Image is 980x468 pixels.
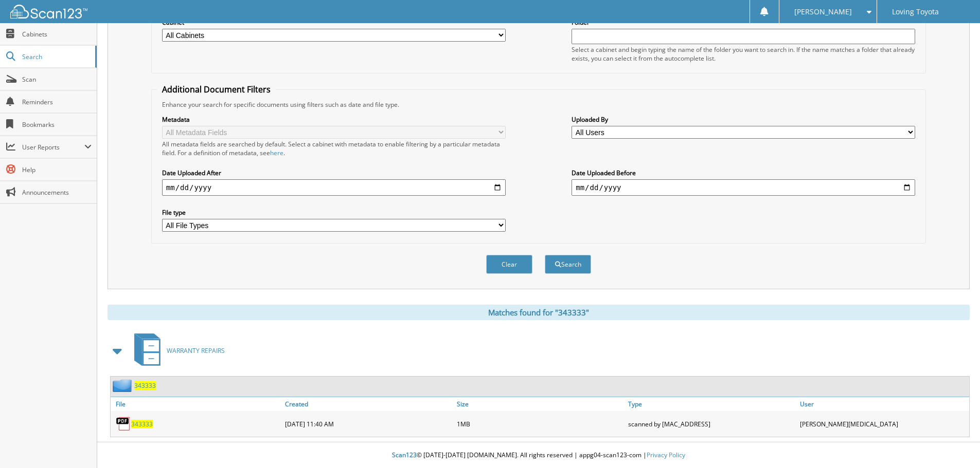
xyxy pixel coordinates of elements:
button: Search [545,255,591,274]
iframe: Chat Widget [929,419,980,468]
img: PDF.png [116,416,131,432]
div: Matches found for "343333" [108,305,970,320]
div: [DATE] 11:40 AM [282,414,454,434]
div: scanned by [MAC_ADDRESS] [626,414,797,434]
label: File type [162,208,506,217]
a: 343333 [134,381,156,390]
img: scan123-logo-white.svg [10,5,87,18]
span: Scan [22,75,92,84]
a: File [111,397,282,411]
div: Select a cabinet and begin typing the name of the folder you want to search in. If the name match... [572,45,915,63]
span: Bookmarks [22,120,92,129]
input: start [162,179,506,196]
span: [PERSON_NAME] [794,9,852,15]
div: 1MB [454,414,626,434]
div: Enhance your search for specific documents using filters such as date and file type. [157,100,920,109]
button: Clear [486,255,532,274]
a: Privacy Policy [647,451,685,459]
a: User [797,397,969,411]
span: WARRANTY REPAIRS [167,346,225,355]
a: 343333 [131,420,153,428]
label: Date Uploaded After [162,169,506,177]
input: end [572,179,915,196]
span: Announcements [22,188,92,197]
div: All metadata fields are searched by default. Select a cabinet with metadata to enable filtering b... [162,140,506,157]
div: [PERSON_NAME][MEDICAL_DATA] [797,414,969,434]
span: Help [22,165,92,174]
div: © [DATE]-[DATE] [DOMAIN_NAME]. All rights reserved | appg04-scan123-com | [97,443,980,468]
span: Reminders [22,98,92,106]
span: Cabinets [22,30,92,39]
span: Search [22,52,90,61]
a: here [270,148,283,157]
a: Created [282,397,454,411]
span: User Reports [22,143,84,152]
label: Uploaded By [572,115,915,124]
legend: Additional Document Filters [157,84,276,95]
span: Scan123 [392,451,417,459]
a: Size [454,397,626,411]
a: WARRANTY REPAIRS [128,330,225,371]
img: folder2.png [113,379,134,392]
label: Metadata [162,115,506,124]
span: Loving Toyota [892,9,939,15]
label: Date Uploaded Before [572,169,915,177]
a: Type [626,397,797,411]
